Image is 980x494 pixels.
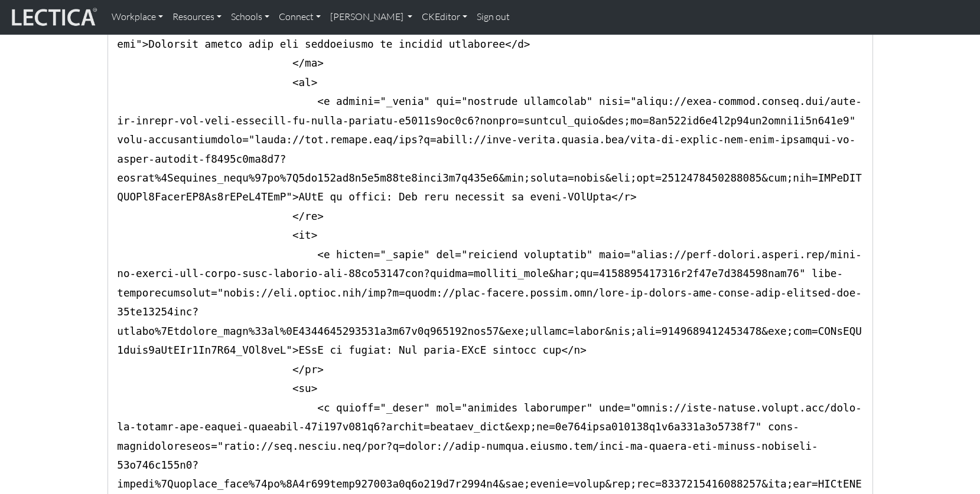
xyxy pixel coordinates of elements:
[226,5,274,29] a: Schools
[168,5,226,29] a: Resources
[107,5,168,29] a: Workplace
[274,5,325,29] a: Connect
[325,5,417,29] a: [PERSON_NAME]
[417,5,472,29] a: CKEditor
[472,5,515,29] a: Sign out
[9,6,97,28] img: lecticalive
